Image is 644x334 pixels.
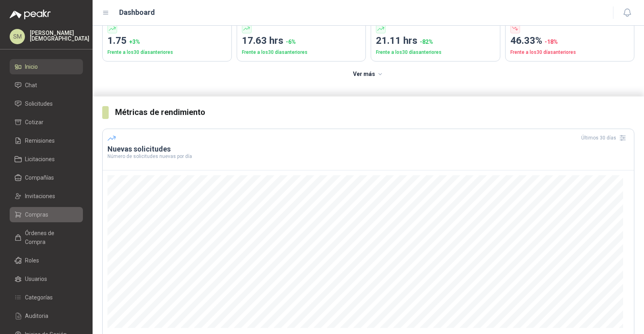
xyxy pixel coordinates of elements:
[30,30,89,41] p: [PERSON_NAME] [DEMOGRAPHIC_DATA]
[10,225,83,250] a: Órdenes de Compra
[10,10,51,19] img: Logo peakr
[242,49,361,56] p: Frente a los 30 días anteriores
[25,136,55,145] span: Remisiones
[10,271,83,287] a: Usuarios
[25,173,54,182] span: Compañías
[545,39,558,45] span: -18 %
[119,7,155,18] h1: Dashboard
[25,229,75,246] span: Órdenes de Compra
[10,78,83,93] a: Chat
[420,39,433,45] span: -82 %
[25,118,43,127] span: Cotizar
[25,99,53,108] span: Solicitudes
[10,59,83,74] a: Inicio
[376,49,495,56] p: Frente a los 30 días anteriores
[10,29,25,44] div: SM
[242,33,361,49] p: 17.63 hrs
[10,170,83,185] a: Compañías
[376,33,495,49] p: 21.11 hrs
[10,308,83,324] a: Auditoria
[510,49,630,56] p: Frente a los 30 días anteriores
[107,49,227,56] p: Frente a los 30 días anteriores
[115,106,634,119] h3: Métricas de rendimiento
[581,131,629,144] div: Últimos 30 días
[25,155,55,164] span: Licitaciones
[25,210,48,219] span: Compras
[25,311,48,320] span: Auditoria
[510,33,630,49] p: 46.33%
[25,81,37,90] span: Chat
[10,253,83,268] a: Roles
[25,62,38,71] span: Inicio
[10,96,83,111] a: Solicitudes
[25,256,39,265] span: Roles
[25,192,55,201] span: Invitaciones
[107,33,227,49] p: 1.75
[10,290,83,305] a: Categorías
[10,115,83,130] a: Cotizar
[286,39,296,45] span: -6 %
[10,189,83,204] a: Invitaciones
[25,275,47,283] span: Usuarios
[349,66,388,82] button: Ver más
[129,39,140,45] span: + 3 %
[10,152,83,167] a: Licitaciones
[10,133,83,148] a: Remisiones
[25,293,53,302] span: Categorías
[107,144,629,154] h3: Nuevas solicitudes
[10,207,83,222] a: Compras
[107,154,629,159] p: Número de solicitudes nuevas por día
